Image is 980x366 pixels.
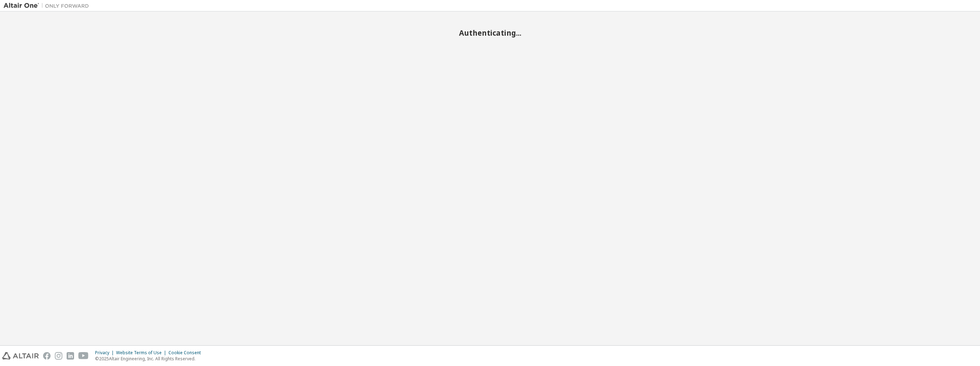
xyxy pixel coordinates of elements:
img: altair_logo.svg [2,352,39,360]
div: Website Terms of Use [116,350,168,356]
img: linkedin.svg [67,352,74,360]
h2: Authenticating... [4,28,976,37]
div: Cookie Consent [168,350,205,356]
img: instagram.svg [55,352,62,360]
p: © 2025 Altair Engineering, Inc. All Rights Reserved. [95,356,205,362]
img: facebook.svg [43,352,51,360]
div: Privacy [95,350,116,356]
img: Altair One [4,2,93,9]
img: youtube.svg [78,352,89,360]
